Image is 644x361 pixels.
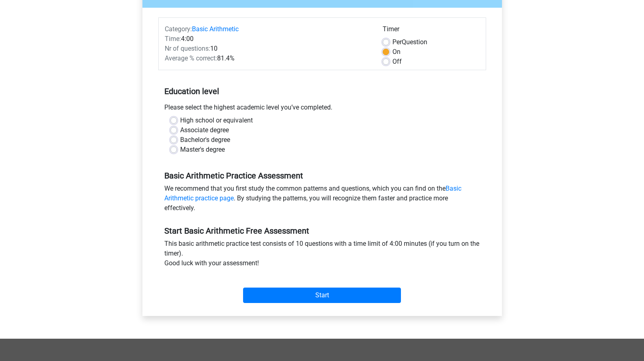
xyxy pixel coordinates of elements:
label: On [392,47,401,57]
label: Associate degree [180,125,229,135]
label: Off [392,57,402,67]
label: Question [392,37,427,47]
h5: Education level [164,83,480,99]
div: 4:00 [159,34,377,44]
div: Timer [383,24,480,37]
div: This basic arithmetic practice test consists of 10 questions with a time limit of 4:00 minutes (i... [158,239,486,271]
span: Nr of questions: [165,45,210,52]
span: Category: [165,25,192,33]
h5: Basic Arithmetic Practice Assessment [164,171,480,180]
span: Average % correct: [165,54,217,62]
label: Master's degree [180,145,225,155]
label: Bachelor's degree [180,135,230,145]
div: Please select the highest academic level you’ve completed. [158,103,486,116]
a: Basic Arithmetic [192,25,239,33]
span: Time: [165,35,181,43]
span: Per [392,38,402,46]
div: 81.4% [159,54,377,63]
input: Start [243,288,401,303]
h5: Start Basic Arithmetic Free Assessment [164,226,480,236]
label: High school or equivalent [180,116,253,125]
div: We recommend that you first study the common patterns and questions, which you can find on the . ... [158,184,486,216]
div: 10 [159,44,377,54]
